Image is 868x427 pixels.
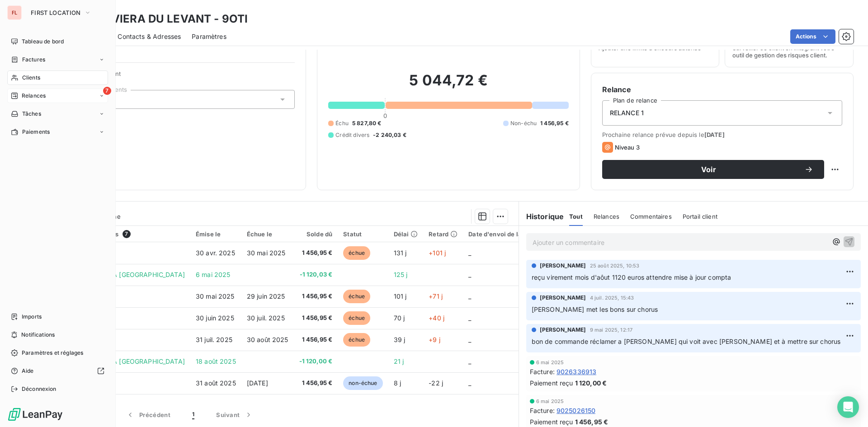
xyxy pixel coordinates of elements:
span: Déconnexion [22,385,57,393]
span: Commentaires [630,213,672,220]
a: Aide [7,364,108,378]
span: +40 j [429,314,444,322]
span: Paramètres et réglages [22,349,83,357]
span: Imports [22,313,42,321]
span: non-échue [343,376,382,390]
span: 131 j [394,249,407,257]
span: 30 mai 2025 [196,292,235,300]
span: Niveau 3 [615,144,640,151]
span: 8 j [394,379,401,387]
span: 125 j [394,271,408,278]
span: 1 456,95 € [299,335,333,344]
button: Précédent [115,405,181,424]
span: 30 juil. 2025 [247,314,285,322]
div: Délai [394,230,418,238]
span: -22 j [429,379,443,387]
span: Tout [569,213,583,220]
span: 7 [103,87,111,95]
span: _ [468,379,471,387]
div: Échue le [247,230,288,238]
span: 18 août 2025 [196,357,236,365]
span: _ [468,292,471,300]
span: reçu virement mois d'aôut 1120 euros attendre mise à jour compta [532,273,731,281]
span: Relances [594,213,619,220]
h2: 5 044,72 € [328,71,568,99]
span: [PERSON_NAME] [540,262,586,270]
span: Facture : [530,406,555,415]
span: échue [343,311,370,325]
span: Clients [22,74,40,82]
span: 30 avr. 2025 [196,249,235,257]
span: [DATE] [247,379,268,387]
span: bon de commande réclamer a [PERSON_NAME] qui voit avec [PERSON_NAME] et à mettre sur chorus [532,338,841,345]
span: 39 j [394,336,406,343]
span: Paiements [22,128,50,136]
span: Non-échu [510,119,537,127]
span: _ [468,271,471,278]
span: _ [468,314,471,322]
span: 9 mai 2025, 12:17 [590,327,633,333]
span: _ [468,336,471,343]
span: 9025026150 [557,406,596,415]
h6: Historique [519,211,564,222]
div: Émise le [196,230,236,238]
span: Tableau de bord [22,38,64,46]
span: RELANCE 1 [610,108,644,117]
h3: OTI RIVIERA DU LEVANT - 9OTI [80,11,248,27]
span: Notifications [21,331,55,339]
span: +9 j [429,336,440,343]
span: Facture : [530,367,555,376]
button: Suivant [205,405,264,424]
span: Portail client [683,213,717,220]
span: Tâches [22,110,41,118]
span: Contacts & Adresses [118,32,181,41]
span: 30 juin 2025 [196,314,234,322]
span: 30 mai 2025 [247,249,286,257]
span: +71 j [429,292,443,300]
div: Statut [343,230,382,238]
span: 4 juil. 2025, 15:43 [590,295,634,300]
div: Retard [429,230,458,238]
span: 1 120,00 € [575,378,607,388]
span: Aide [22,367,34,375]
span: Propriétés Client [73,70,295,83]
span: 29 juin 2025 [247,292,285,300]
span: 5 827,80 € [352,119,382,127]
span: 1 456,95 € [299,314,333,323]
img: Logo LeanPay [7,407,63,422]
span: [PERSON_NAME] [540,294,586,302]
span: échue [343,290,370,303]
span: Relances [22,92,46,100]
span: Voir [613,166,804,173]
span: 7 [123,230,131,238]
button: Actions [790,29,835,44]
span: 25 août 2025, 10:53 [590,263,640,268]
div: Pièces comptables [62,230,185,238]
span: 6 mai 2025 [536,360,564,365]
span: 1 456,95 € [575,417,609,427]
span: [PERSON_NAME] [540,326,586,334]
span: 1 [192,410,194,419]
span: _ [468,357,471,365]
span: _ [468,249,471,257]
span: 9026336913 [557,367,597,376]
span: 6 mai 2025 [196,271,231,278]
span: -1 120,00 € [299,357,333,366]
span: 6 mai 2025 [536,399,564,404]
span: échue [343,333,370,347]
div: Date d'envoi de la facture [468,230,545,238]
span: +101 j [429,249,446,257]
span: 70 j [394,314,405,322]
span: Factures [22,56,45,64]
span: 30 août 2025 [247,336,288,343]
div: FL [7,5,22,20]
span: -2 240,03 € [373,131,406,139]
span: 1 456,95 € [299,292,333,301]
span: Paiement reçu [530,417,573,427]
span: [PERSON_NAME] met les bons sur chorus [532,305,658,313]
div: Solde dû [299,230,333,238]
span: VIR SEPA SGC CA [GEOGRAPHIC_DATA] [62,357,185,365]
button: Voir [602,160,824,179]
span: échue [343,246,370,260]
div: Open Intercom Messenger [837,396,859,418]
